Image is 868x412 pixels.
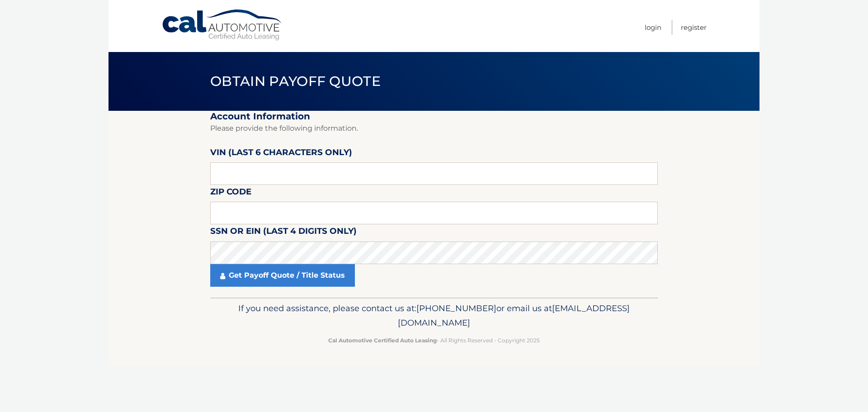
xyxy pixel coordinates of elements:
label: Zip Code [210,185,251,202]
p: - All Rights Reserved - Copyright 2025 [216,336,652,345]
label: VIN (last 6 characters only) [210,146,352,162]
span: Obtain Payoff Quote [210,73,381,90]
a: Login [645,20,661,35]
strong: Cal Automotive Certified Auto Leasing [328,337,437,344]
a: Register [681,20,707,35]
label: SSN or EIN (last 4 digits only) [210,224,357,241]
a: Cal Automotive [161,9,283,41]
a: Get Payoff Quote / Title Status [210,264,355,287]
span: [PHONE_NUMBER] [416,303,496,313]
p: Please provide the following information. [210,122,658,135]
h2: Account Information [210,111,658,122]
p: If you need assistance, please contact us at: or email us at [216,301,652,330]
